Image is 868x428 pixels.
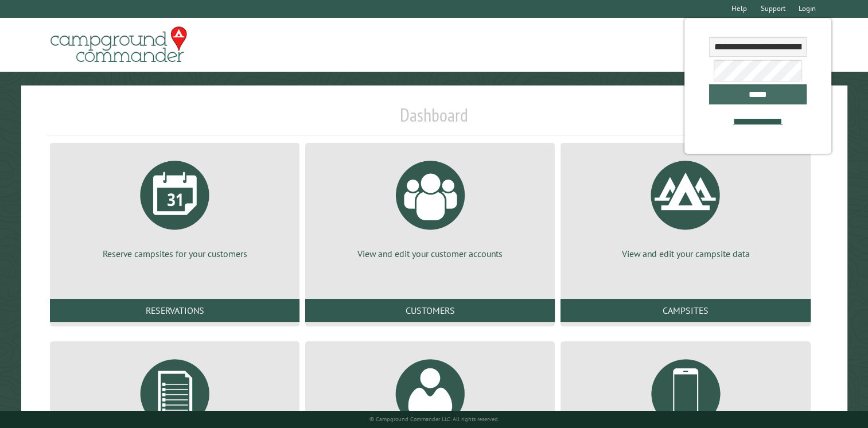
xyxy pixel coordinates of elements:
p: View and edit your campsite data [574,247,796,260]
small: © Campground Commander LLC. All rights reserved. [369,415,499,423]
a: Reserve campsites for your customers [64,152,286,260]
a: Reservations [50,299,299,322]
img: Campground Commander [47,22,190,67]
a: View and edit your campsite data [574,152,796,260]
a: Customers [305,299,555,322]
p: Reserve campsites for your customers [64,247,286,260]
a: Campsites [560,299,810,322]
h1: Dashboard [47,104,821,135]
a: View and edit your customer accounts [319,152,541,260]
p: View and edit your customer accounts [319,247,541,260]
